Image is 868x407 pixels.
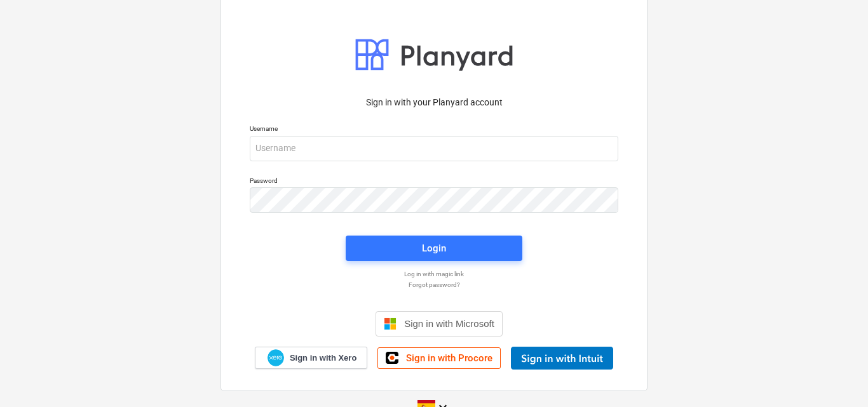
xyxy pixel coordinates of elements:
span: Sign in with Xero [290,352,356,364]
button: Login [346,236,522,261]
span: Sign in with Procore [406,352,492,364]
a: Sign in with Xero [255,347,368,369]
input: Username [250,136,618,161]
a: Log in with magic link [243,270,625,278]
a: Sign in with Procore [377,347,501,369]
p: Sign in with your Planyard account [250,96,618,109]
p: Password [250,177,618,187]
img: Xero logo [268,349,284,366]
a: Forgot password? [243,281,625,289]
span: Sign in with Microsoft [404,318,494,329]
img: Microsoft logo [384,317,397,330]
div: Login [422,240,446,257]
p: Username [250,124,618,135]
